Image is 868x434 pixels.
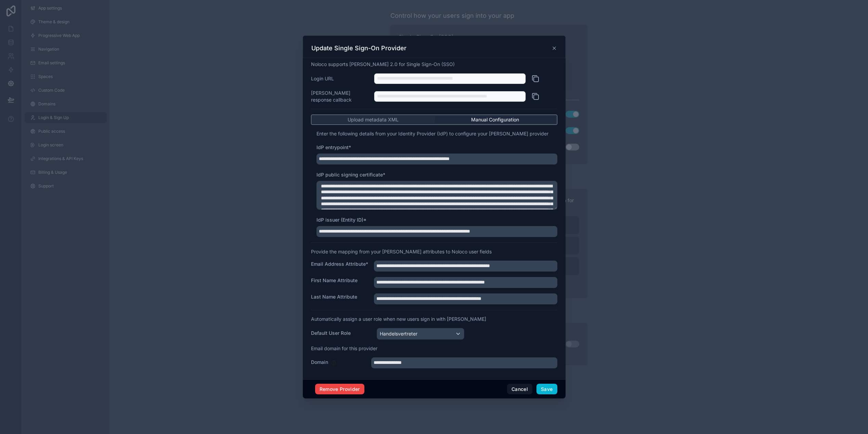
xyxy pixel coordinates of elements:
label: IdP issuer (Entity ID)* [316,216,366,223]
button: Handelsvertreter [377,328,464,340]
button: Remove Provider [315,384,364,395]
button: Save [536,384,557,395]
label: Default User Role [311,330,371,337]
label: IdP public signing certificate* [316,171,385,178]
p: Login URL [311,73,368,84]
div: Handelsvertreter [380,330,417,337]
input: entry-point [316,154,557,165]
label: Email Address Attribute* [311,261,368,270]
h3: Update Single Sign-On Provider [311,44,406,52]
button: Cancel [507,384,532,395]
label: IdP entrypoint* [316,144,351,151]
label: Domain [311,359,328,366]
p: Enter the following details from your Identity Provider (IdP) to configure your [PERSON_NAME] pro... [316,130,557,137]
p: Noloco supports [PERSON_NAME] 2.0 for Single Sign-On (SSO) [311,61,557,68]
label: Last Name Attribute [311,293,368,303]
p: Automatically assign a user role when new users sign in with [PERSON_NAME] [311,316,557,323]
p: Provide the mapping from your [PERSON_NAME] attributes to Noloco user fields [311,248,557,255]
span: Upload metadata XML [348,116,399,123]
input: issuer [316,226,557,237]
span: Manual Configuration [471,116,519,123]
label: First Name Attribute [311,277,368,287]
p: Email domain for this provider [311,345,557,352]
p: [PERSON_NAME] response callback [311,90,368,103]
textarea: cert [316,181,557,210]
